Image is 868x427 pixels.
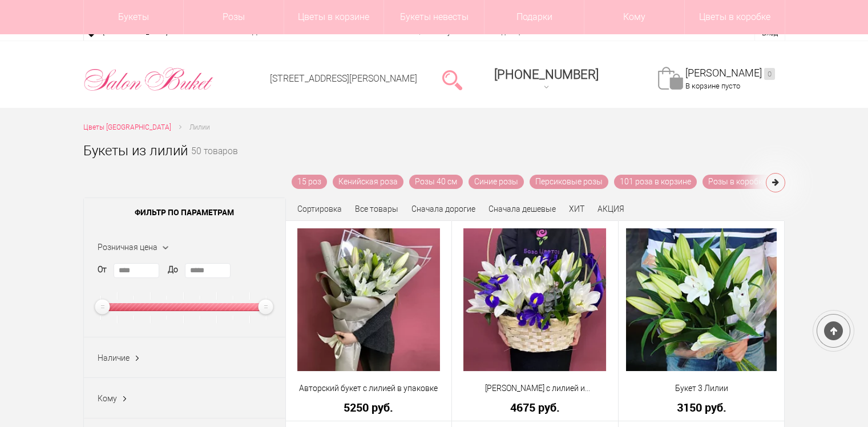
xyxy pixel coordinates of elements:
img: Цветы Нижний Новгород [83,65,214,94]
span: [PHONE_NUMBER] [494,67,599,82]
a: [PERSON_NAME] с лилией и [PERSON_NAME] [459,382,611,394]
a: ХИТ [569,204,584,213]
img: Корзина с лилией и ирисом [463,228,606,371]
a: 15 роз [292,175,327,189]
ins: 0 [764,68,775,80]
span: В корзине пусто [685,82,740,90]
span: Цветы [GEOGRAPHIC_DATA] [83,123,171,131]
a: [PHONE_NUMBER] [487,63,605,96]
span: Фильтр по параметрам [84,198,285,227]
label: До [168,264,178,276]
small: 50 товаров [191,147,238,175]
a: Все товары [355,204,398,213]
img: Букет 3 Лилии [626,228,777,371]
a: 5250 руб. [293,401,445,413]
h1: Букеты из лилий [83,140,188,161]
a: Букет 3 Лилии [626,382,777,394]
a: 4675 руб. [459,401,611,413]
img: Авторский букет с лилией в упаковке [297,228,440,371]
a: АКЦИЯ [597,204,624,213]
span: Сортировка [297,204,342,213]
a: [STREET_ADDRESS][PERSON_NAME] [270,73,417,84]
a: Персиковые розы [530,175,608,189]
span: Наличие [98,353,130,362]
label: От [98,264,107,276]
span: Кому [98,394,117,403]
a: 101 роза в корзине [614,175,697,189]
a: Розы 40 см [409,175,463,189]
a: Сначала дорогие [411,204,475,213]
a: Синие розы [469,175,524,189]
a: [PERSON_NAME] [685,67,775,80]
span: Розничная цена [98,243,158,252]
a: Цветы [GEOGRAPHIC_DATA] [83,122,171,134]
span: Лилии [189,123,210,131]
a: Кенийская роза [333,175,403,189]
a: Авторский букет с лилией в упаковке [293,382,445,394]
a: Сначала дешевые [488,204,556,213]
a: 3150 руб. [626,401,777,413]
a: Розы в коробке [703,175,772,189]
